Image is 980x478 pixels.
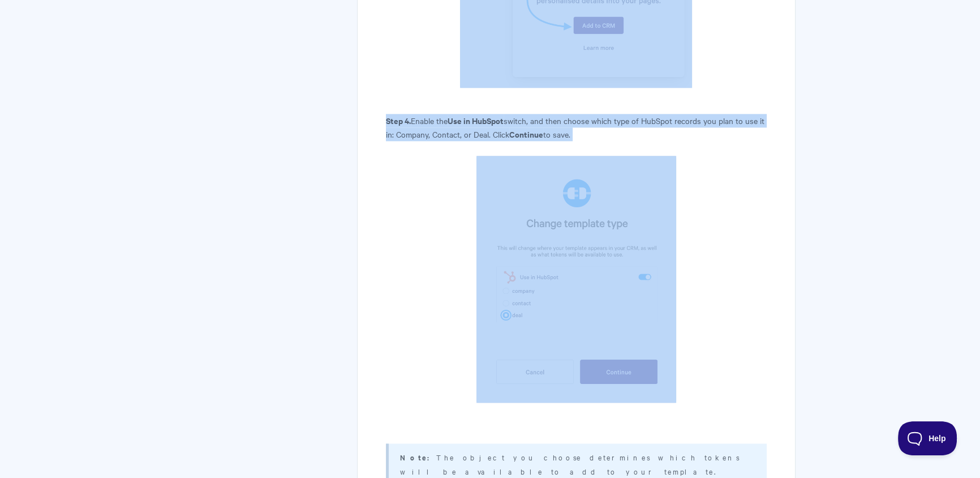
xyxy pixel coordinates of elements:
[386,114,411,126] strong: Step 4.
[509,128,543,140] strong: Continue
[448,114,504,126] strong: Use in HubSpot
[476,156,676,403] img: file-ldY4Qy7Yjb.png
[386,114,767,141] p: Enable the switch, and then choose which type of HubSpot records you plan to use it in: Company, ...
[898,421,957,455] iframe: Toggle Customer Support
[400,452,436,463] strong: Note:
